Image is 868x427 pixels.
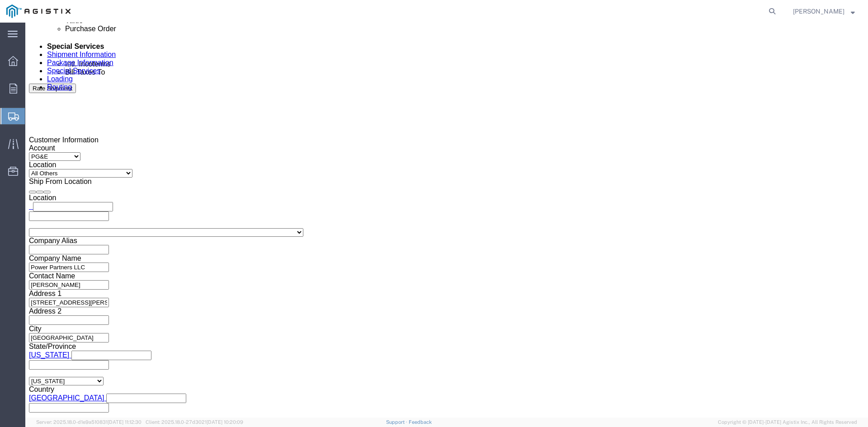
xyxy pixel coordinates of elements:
[36,419,142,425] span: Server: 2025.18.0-d1e9a510831
[793,6,844,16] span: Amanda Brown
[6,5,71,18] img: logo
[718,418,857,426] span: Copyright © [DATE]-[DATE] Agistix Inc., All Rights Reserved
[793,6,855,17] button: [PERSON_NAME]
[207,419,243,425] span: [DATE] 10:20:09
[386,419,409,425] a: Support
[25,23,868,418] iframe: FS Legacy Container
[409,419,432,425] a: Feedback
[146,419,243,425] span: Client: 2025.18.0-27d3021
[108,419,142,425] span: [DATE] 11:12:30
